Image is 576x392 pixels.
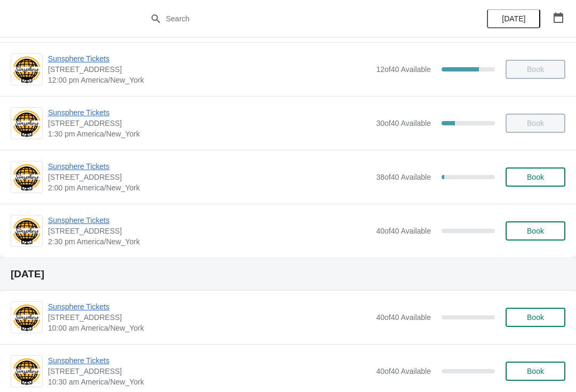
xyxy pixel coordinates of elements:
span: Book [527,367,544,375]
span: 38 of 40 Available [376,173,431,181]
button: [DATE] [487,9,540,28]
span: 40 of 40 Available [376,227,431,235]
button: Book [506,167,565,187]
span: 40 of 40 Available [376,313,431,322]
button: Book [506,308,565,327]
span: Book [527,227,544,235]
span: [STREET_ADDRESS] [48,366,371,377]
span: Sunsphere Tickets [48,215,371,226]
span: 12:00 pm America/New_York [48,75,371,85]
img: Sunsphere Tickets | 810 Clinch Avenue, Knoxville, TN, USA | 1:30 pm America/New_York [11,109,42,138]
h2: [DATE] [11,269,565,279]
span: 12 of 40 Available [376,65,431,74]
span: 40 of 40 Available [376,367,431,375]
span: Sunsphere Tickets [48,53,371,64]
img: Sunsphere Tickets | 810 Clinch Avenue, Knoxville, TN, USA | 10:30 am America/New_York [11,357,42,386]
span: 2:30 pm America/New_York [48,236,371,247]
span: [STREET_ADDRESS] [48,312,371,323]
span: 10:30 am America/New_York [48,377,371,387]
img: Sunsphere Tickets | 810 Clinch Avenue, Knoxville, TN, USA | 2:30 pm America/New_York [11,217,42,246]
span: Book [527,173,544,181]
img: Sunsphere Tickets | 810 Clinch Avenue, Knoxville, TN, USA | 12:00 pm America/New_York [11,55,42,84]
span: Sunsphere Tickets [48,355,371,366]
input: Search [165,9,432,28]
button: Book [506,362,565,381]
span: Book [527,313,544,322]
span: Sunsphere Tickets [48,107,371,118]
img: Sunsphere Tickets | 810 Clinch Avenue, Knoxville, TN, USA | 2:00 pm America/New_York [11,163,42,192]
span: [STREET_ADDRESS] [48,118,371,129]
span: [DATE] [502,14,525,23]
span: 10:00 am America/New_York [48,323,371,333]
span: Sunsphere Tickets [48,301,371,312]
button: Book [506,221,565,241]
span: [STREET_ADDRESS] [48,64,371,75]
span: 30 of 40 Available [376,119,431,127]
span: Sunsphere Tickets [48,161,371,172]
span: [STREET_ADDRESS] [48,172,371,182]
span: [STREET_ADDRESS] [48,226,371,236]
img: Sunsphere Tickets | 810 Clinch Avenue, Knoxville, TN, USA | 10:00 am America/New_York [11,303,42,332]
span: 1:30 pm America/New_York [48,129,371,139]
span: 2:00 pm America/New_York [48,182,371,193]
